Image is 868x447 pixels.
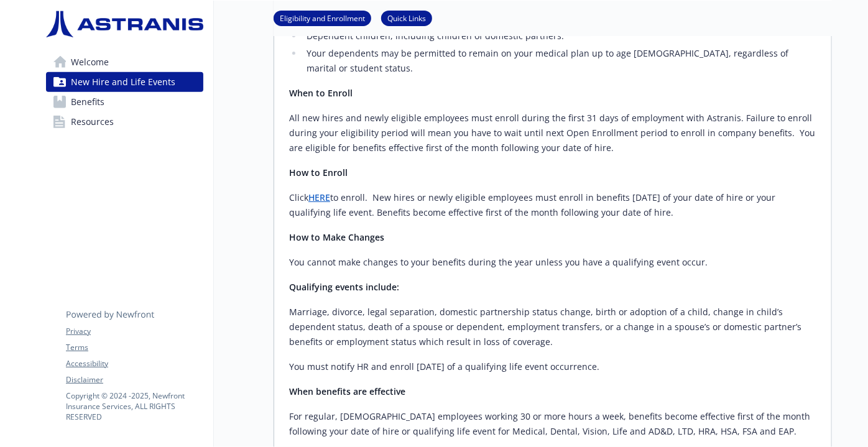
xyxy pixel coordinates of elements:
[289,281,399,293] strong: Qualifying events include:
[289,190,816,220] p: Click to enroll. New hires or newly eligible employees must enroll in benefits [DATE] of your dat...
[274,12,371,24] a: Eligibility and Enrollment
[46,92,203,112] a: Benefits
[289,111,816,155] p: All new hires and newly eligible employees must enroll during the first 31 days of employment wit...
[289,409,816,439] p: For regular, [DEMOGRAPHIC_DATA] employees working 30 or more hours a week, benefits become effect...
[46,72,203,92] a: New Hire and Life Events
[66,390,203,422] p: Copyright © 2024 - 2025 , Newfront Insurance Services, ALL RIGHTS RESERVED
[289,305,816,349] p: Marriage, divorce, legal separation, domestic partnership status change, birth or adoption of a c...
[71,52,109,72] span: Welcome
[66,342,203,353] a: Terms
[66,326,203,337] a: Privacy
[66,358,203,369] a: Accessibility
[66,374,203,385] a: Disclaimer
[71,72,175,92] span: New Hire and Life Events
[46,112,203,132] a: Resources
[381,12,432,24] a: Quick Links
[289,167,348,178] strong: How to Enroll
[46,52,203,72] a: Welcome
[289,87,353,99] strong: When to Enroll
[71,92,104,112] span: Benefits
[308,191,330,203] a: HERE
[289,385,405,397] strong: When benefits are effective
[289,255,816,270] p: You cannot make changes to your benefits during the year unless you have a qualifying event occur.
[289,231,384,243] strong: How to Make Changes
[303,46,816,76] li: Your dependents may be permitted to remain on your medical plan up to age [DEMOGRAPHIC_DATA], reg...
[289,359,816,374] p: You must notify HR and enroll [DATE] of a qualifying life event occurrence.
[71,112,114,132] span: Resources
